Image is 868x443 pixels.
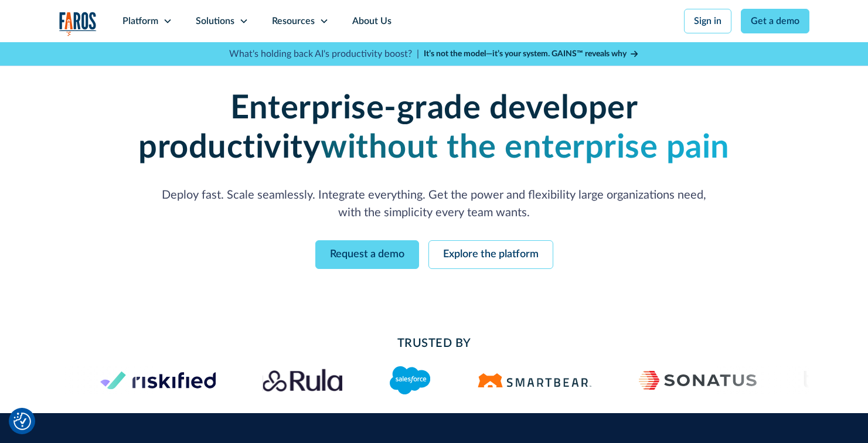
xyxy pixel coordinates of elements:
h2: Trusted By [153,335,716,352]
img: Logo of the analytics and reporting company Faros. [59,12,97,36]
div: Resources [272,14,315,28]
a: Request a demo [315,240,419,269]
p: What's holding back AI's productivity boost? | [229,47,419,61]
img: Revisit consent button [13,413,31,430]
div: Platform [122,14,158,28]
strong: It’s not the model—it’s your system. GAINS™ reveals why [424,50,627,58]
button: Cookie Settings [13,413,31,430]
img: Logo of the software testing platform SmartBear. [477,373,591,387]
strong: without the enterprise pain [321,131,730,164]
strong: Enterprise-grade developer productivity [138,92,638,164]
a: It’s not the model—it’s your system. GAINS™ reveals why [424,48,639,60]
a: Sign in [684,9,731,33]
img: Sonatus Logo [638,371,757,390]
img: Logo of the CRM platform Salesforce. [390,366,430,394]
img: Logo of the risk management platform Riskified. [100,371,216,390]
a: home [59,12,97,36]
div: Solutions [196,14,234,28]
a: Explore the platform [428,240,553,269]
a: Get a demo [741,9,809,33]
p: Deploy fast. Scale seamlessly. Integrate everything. Get the power and flexibility large organiza... [153,186,716,221]
img: Rula logo [263,369,343,392]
